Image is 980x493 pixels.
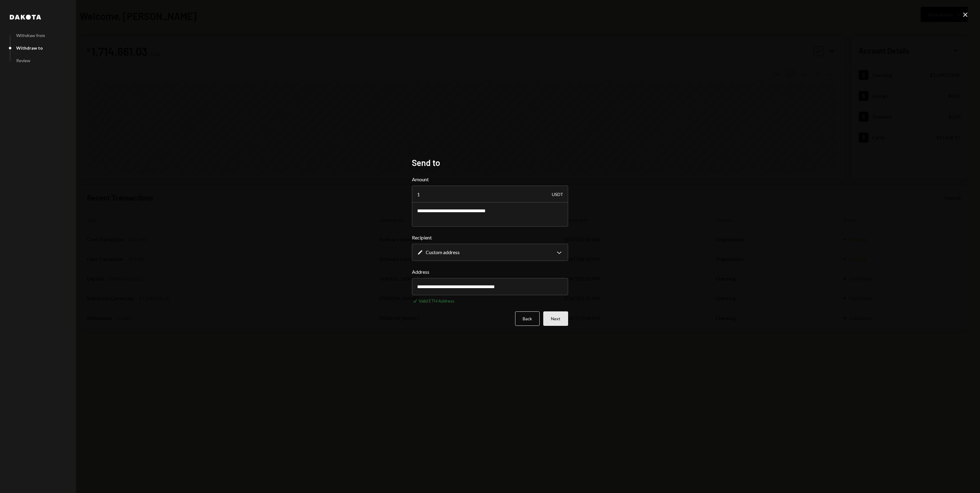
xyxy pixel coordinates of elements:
[412,268,568,276] label: Address
[552,186,563,203] div: USDT
[412,244,568,261] button: Recipient
[16,58,30,63] div: Review
[412,176,568,183] label: Amount
[419,298,454,304] div: Valid ETH Address
[412,186,568,203] input: Enter amount
[515,311,540,326] button: Back
[16,33,45,38] div: Withdraw from
[16,45,43,51] div: Withdraw to
[412,157,568,169] h2: Send to
[412,234,568,241] label: Recipient
[543,311,568,326] button: Next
